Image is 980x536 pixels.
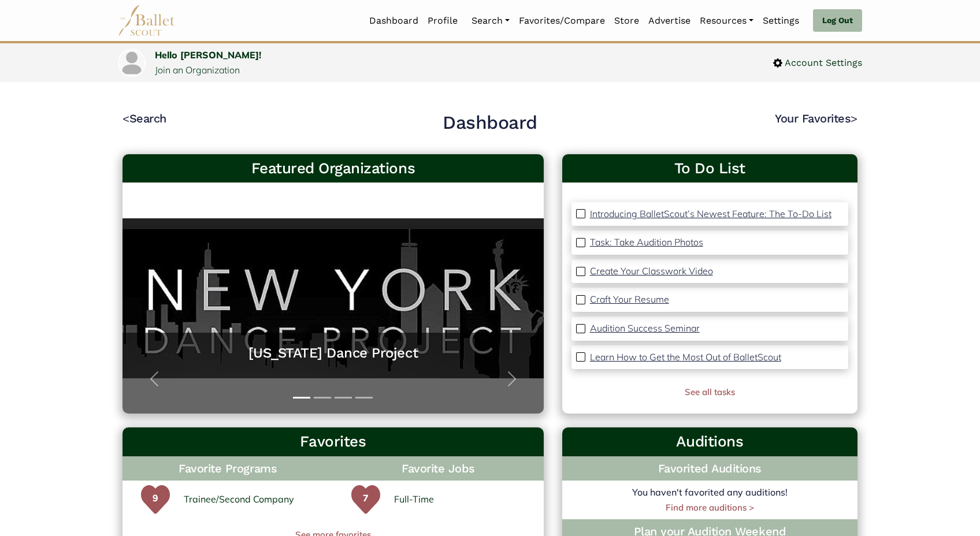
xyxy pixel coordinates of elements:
[695,9,758,33] a: Resources
[293,391,310,404] button: Slide 1
[132,159,534,178] h3: Featured Organizations
[351,485,380,514] img: heart-green.svg
[851,111,857,125] code: >
[610,9,644,33] a: Store
[775,111,857,125] a: Your Favorites>
[644,9,695,33] a: Advertise
[134,344,532,362] a: [US_STATE] Dance Project
[590,321,700,336] a: Audition Success Seminar
[758,9,804,33] a: Settings
[423,9,462,33] a: Profile
[590,293,669,305] p: Craft Your Resume
[335,391,352,404] button: Slide 3
[514,9,610,33] a: Favorites/Compare
[132,432,534,452] h3: Favorites
[122,456,333,481] h4: Favorite Programs
[122,111,166,125] a: <Search
[590,351,781,363] p: Learn How to Get the Most Out of BalletScout
[590,350,781,365] a: Learn How to Get the Most Out of BalletScout
[355,391,373,404] button: Slide 4
[590,322,700,334] p: Audition Success Seminar
[571,159,848,178] a: To Do List
[141,485,170,514] img: heart-green.svg
[590,265,713,277] p: Create Your Classwork Video
[782,55,862,70] span: Account Settings
[351,491,380,520] p: 7
[590,236,703,248] p: Task: Take Audition Photos
[314,391,331,404] button: Slide 2
[571,432,848,452] h3: Auditions
[590,207,831,222] a: Introducing BalletScout’s Newest Feature: The To-Do List
[155,49,261,61] a: Hello [PERSON_NAME]!
[590,235,703,250] a: Task: Take Audition Photos
[122,111,129,125] code: <
[394,492,434,507] a: Full-Time
[562,485,857,500] p: You haven't favorited any auditions!
[685,386,735,397] a: See all tasks
[813,9,862,32] a: Log Out
[773,55,862,70] a: Account Settings
[467,9,514,33] a: Search
[365,9,423,33] a: Dashboard
[155,64,240,76] a: Join an Organization
[141,491,170,520] p: 9
[590,264,713,279] a: Create Your Classwork Video
[666,502,754,513] a: Find more auditions >
[571,461,848,476] h4: Favorited Auditions
[119,50,144,76] img: profile picture
[590,292,669,307] a: Craft Your Resume
[333,456,543,481] h4: Favorite Jobs
[443,111,537,135] h2: Dashboard
[184,492,294,507] a: Trainee/Second Company
[590,208,831,219] p: Introducing BalletScout’s Newest Feature: The To-Do List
